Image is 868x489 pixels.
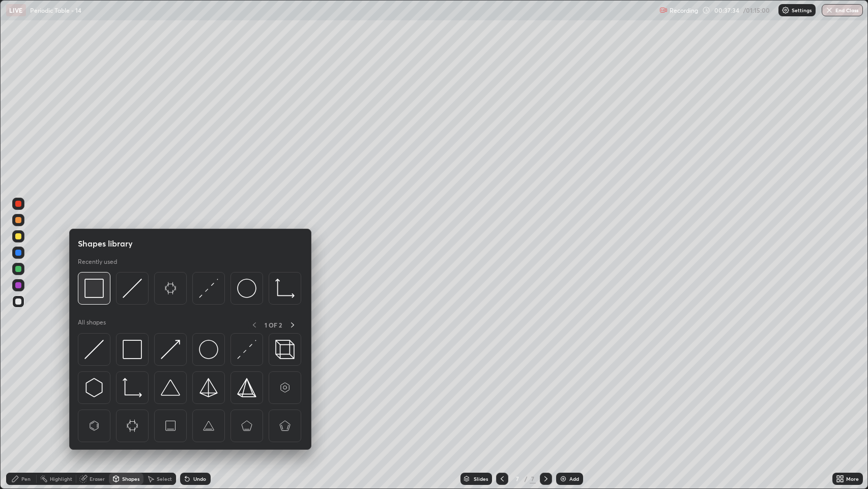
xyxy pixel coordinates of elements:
[90,476,105,481] div: Eraser
[559,475,567,483] img: add-slide-button
[275,378,295,397] img: svg+xml;charset=utf-8,%3Csvg%20xmlns%3D%22http%3A%2F%2Fwww.w3.org%2F2000%2Fsvg%22%20width%3D%2265...
[123,416,142,436] img: svg+xml;charset=utf-8,%3Csvg%20xmlns%3D%22http%3A%2F%2Fwww.w3.org%2F2000%2Fsvg%22%20width%3D%2265...
[84,416,104,436] img: svg+xml;charset=utf-8,%3Csvg%20xmlns%3D%22http%3A%2F%2Fwww.w3.org%2F2000%2Fsvg%22%20width%3D%2265...
[275,340,295,359] img: svg+xml;charset=utf-8,%3Csvg%20xmlns%3D%22http%3A%2F%2Fwww.w3.org%2F2000%2Fsvg%22%20width%3D%2235...
[123,340,142,359] img: svg+xml;charset=utf-8,%3Csvg%20xmlns%3D%22http%3A%2F%2Fwww.w3.org%2F2000%2Fsvg%22%20width%3D%2234...
[78,258,117,266] p: Recently used
[659,6,668,14] img: recording.375f2c34.svg
[123,279,142,298] img: svg+xml;charset=utf-8,%3Csvg%20xmlns%3D%22http%3A%2F%2Fwww.w3.org%2F2000%2Fsvg%22%20width%3D%2230...
[199,279,218,298] img: svg+xml;charset=utf-8,%3Csvg%20xmlns%3D%22http%3A%2F%2Fwww.w3.org%2F2000%2Fsvg%22%20width%3D%2230...
[193,476,206,481] div: Undo
[846,476,859,481] div: More
[161,416,180,436] img: svg+xml;charset=utf-8,%3Csvg%20xmlns%3D%22http%3A%2F%2Fwww.w3.org%2F2000%2Fsvg%22%20width%3D%2265...
[525,476,528,482] div: /
[84,279,104,298] img: svg+xml;charset=utf-8,%3Csvg%20xmlns%3D%22http%3A%2F%2Fwww.w3.org%2F2000%2Fsvg%22%20width%3D%2234...
[199,378,218,397] img: svg+xml;charset=utf-8,%3Csvg%20xmlns%3D%22http%3A%2F%2Fwww.w3.org%2F2000%2Fsvg%22%20width%3D%2234...
[157,476,172,481] div: Select
[21,476,31,481] div: Pen
[199,340,218,359] img: svg+xml;charset=utf-8,%3Csvg%20xmlns%3D%22http%3A%2F%2Fwww.w3.org%2F2000%2Fsvg%22%20width%3D%2236...
[30,6,81,14] p: Periodic Table - 14
[237,279,256,298] img: svg+xml;charset=utf-8,%3Csvg%20xmlns%3D%22http%3A%2F%2Fwww.w3.org%2F2000%2Fsvg%22%20width%3D%2236...
[569,476,579,481] div: Add
[822,4,863,16] button: End Class
[512,476,523,482] div: 7
[825,6,833,14] img: end-class-cross
[237,416,256,436] img: svg+xml;charset=utf-8,%3Csvg%20xmlns%3D%22http%3A%2F%2Fwww.w3.org%2F2000%2Fsvg%22%20width%3D%2265...
[237,378,256,397] img: svg+xml;charset=utf-8,%3Csvg%20xmlns%3D%22http%3A%2F%2Fwww.w3.org%2F2000%2Fsvg%22%20width%3D%2234...
[50,476,72,481] div: Highlight
[9,6,23,14] p: LIVE
[265,321,282,329] p: 1 OF 2
[474,476,488,481] div: Slides
[122,476,139,481] div: Shapes
[670,7,698,14] p: Recording
[792,8,812,13] p: Settings
[161,279,180,298] img: svg+xml;charset=utf-8,%3Csvg%20xmlns%3D%22http%3A%2F%2Fwww.w3.org%2F2000%2Fsvg%22%20width%3D%2265...
[123,378,142,397] img: svg+xml;charset=utf-8,%3Csvg%20xmlns%3D%22http%3A%2F%2Fwww.w3.org%2F2000%2Fsvg%22%20width%3D%2233...
[782,6,790,14] img: class-settings-icons
[161,340,180,359] img: svg+xml;charset=utf-8,%3Csvg%20xmlns%3D%22http%3A%2F%2Fwww.w3.org%2F2000%2Fsvg%22%20width%3D%2230...
[275,416,295,436] img: svg+xml;charset=utf-8,%3Csvg%20xmlns%3D%22http%3A%2F%2Fwww.w3.org%2F2000%2Fsvg%22%20width%3D%2265...
[84,378,104,397] img: svg+xml;charset=utf-8,%3Csvg%20xmlns%3D%22http%3A%2F%2Fwww.w3.org%2F2000%2Fsvg%22%20width%3D%2230...
[199,416,218,436] img: svg+xml;charset=utf-8,%3Csvg%20xmlns%3D%22http%3A%2F%2Fwww.w3.org%2F2000%2Fsvg%22%20width%3D%2265...
[161,378,180,397] img: svg+xml;charset=utf-8,%3Csvg%20xmlns%3D%22http%3A%2F%2Fwww.w3.org%2F2000%2Fsvg%22%20width%3D%2238...
[84,340,104,359] img: svg+xml;charset=utf-8,%3Csvg%20xmlns%3D%22http%3A%2F%2Fwww.w3.org%2F2000%2Fsvg%22%20width%3D%2230...
[78,318,106,331] p: All shapes
[275,279,295,298] img: svg+xml;charset=utf-8,%3Csvg%20xmlns%3D%22http%3A%2F%2Fwww.w3.org%2F2000%2Fsvg%22%20width%3D%2233...
[530,474,536,483] div: 7
[237,340,256,359] img: svg+xml;charset=utf-8,%3Csvg%20xmlns%3D%22http%3A%2F%2Fwww.w3.org%2F2000%2Fsvg%22%20width%3D%2230...
[78,237,133,250] h5: Shapes library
